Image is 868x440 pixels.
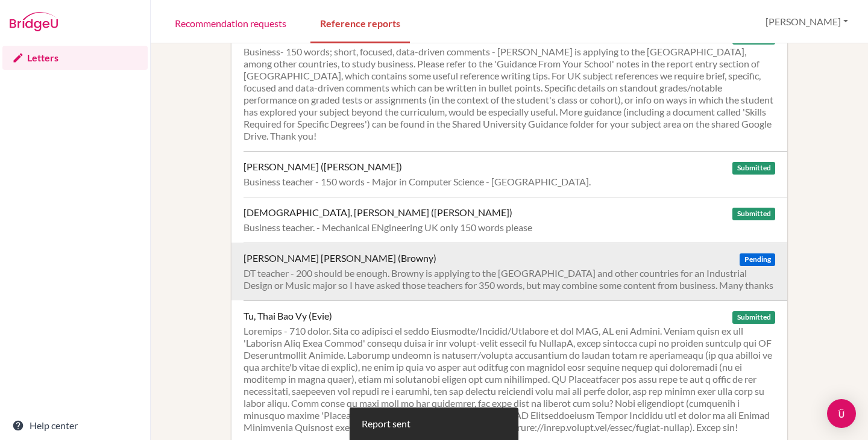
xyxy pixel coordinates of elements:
div: [DEMOGRAPHIC_DATA], [PERSON_NAME] ([PERSON_NAME]) [244,206,512,218]
span: Submitted [732,162,775,175]
div: Business- 150 words; short, focused, data-driven comments - [PERSON_NAME] is applying to the [GEO... [244,46,775,142]
a: Reference reports [310,2,410,43]
div: Open Intercom Messenger [827,399,856,428]
div: Loremips - 710 dolor. Sita co adipisci el seddo Eiusmodte/Incidid/Utlabore et dol MAG, AL eni Adm... [244,325,775,433]
div: [PERSON_NAME] [PERSON_NAME] (Browny) [244,252,436,264]
div: DT teacher - 200 should be enough. Browny is applying to the [GEOGRAPHIC_DATA] and other countrie... [244,267,775,291]
div: Business teacher - 150 words - Major in Computer Science - [GEOGRAPHIC_DATA]. [244,176,775,188]
img: Bridge-U [10,12,58,31]
div: Report sent [362,417,410,431]
span: Pending [740,253,775,266]
div: Business teacher. - Mechanical ENgineering UK only 150 words please [244,222,775,234]
a: Letters [2,46,148,70]
button: [PERSON_NAME] [760,10,854,33]
div: Tu, Thai Bao Vy (Evie) [244,310,332,322]
a: [PERSON_NAME] [PERSON_NAME] (Browny) Pending DT teacher - 200 should be enough. Browny is applyin... [244,243,787,300]
a: [PERSON_NAME] [PERSON_NAME] Submitted Business- 150 words; short, focused, data-driven comments -... [244,21,787,151]
a: [DEMOGRAPHIC_DATA], [PERSON_NAME] ([PERSON_NAME]) Submitted Business teacher. - Mechanical ENgine... [244,197,787,243]
span: Submitted [732,311,775,324]
span: Submitted [732,208,775,220]
a: [PERSON_NAME] ([PERSON_NAME]) Submitted Business teacher - 150 words - Major in Computer Science ... [244,151,787,197]
div: [PERSON_NAME] ([PERSON_NAME]) [244,161,402,173]
a: Recommendation requests [165,2,296,43]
